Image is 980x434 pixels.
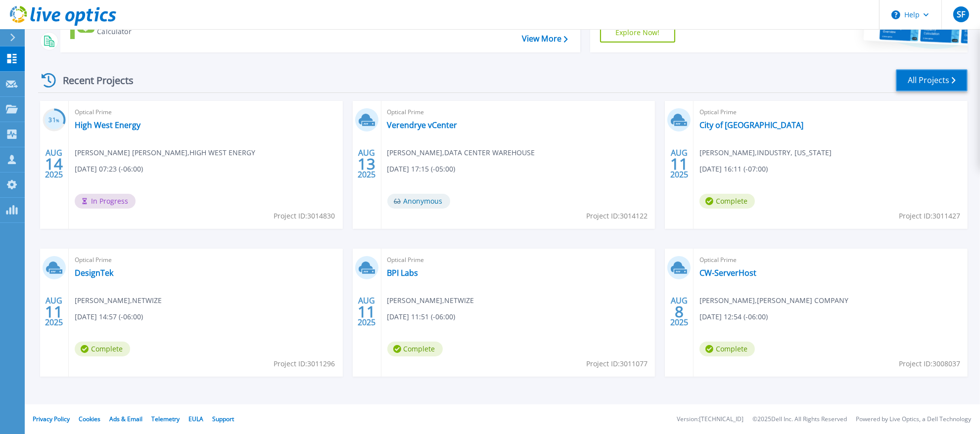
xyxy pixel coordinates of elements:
[358,307,375,316] span: 11
[38,68,147,92] div: Recent Projects
[75,342,130,356] span: Complete
[75,147,255,158] span: [PERSON_NAME] [PERSON_NAME] , HIGH WEST ENERGY
[896,69,968,91] a: All Projects
[752,416,847,423] li: © 2025 Dell Inc. All Rights Reserved
[700,164,768,174] span: [DATE] 16:11 (-07:00)
[79,415,100,423] a: Cookies
[856,416,971,423] li: Powered by Live Optics, a Dell Technology
[188,415,203,423] a: EULA
[700,342,755,356] span: Complete
[387,268,419,278] a: BPI Labs
[75,255,337,265] span: Optical Prime
[957,10,965,18] span: SF
[75,268,113,278] a: DesignTek
[75,311,143,322] span: [DATE] 14:57 (-06:00)
[522,34,568,43] a: View More
[387,255,650,265] span: Optical Prime
[700,311,768,322] span: [DATE] 12:54 (-06:00)
[45,294,63,330] div: AUG 2025
[387,342,443,356] span: Complete
[670,146,689,182] div: AUG 2025
[387,295,474,306] span: [PERSON_NAME] , NETWIZE
[675,307,684,316] span: 8
[670,294,689,330] div: AUG 2025
[75,164,143,174] span: [DATE] 07:23 (-06:00)
[387,147,535,158] span: [PERSON_NAME] , DATA CENTER WAREHOUSE
[75,107,337,118] span: Optical Prime
[43,115,66,126] h3: 31
[109,415,142,423] a: Ads & Email
[45,146,63,182] div: AUG 2025
[387,120,458,130] a: Verendrye vCenter
[387,194,450,209] span: Anonymous
[600,23,675,43] a: Explore Now!
[387,164,456,174] span: [DATE] 17:15 (-05:00)
[700,255,962,265] span: Optical Prime
[151,415,180,423] a: Telemetry
[700,147,832,158] span: [PERSON_NAME] , INDUSTRY, [US_STATE]
[75,120,140,130] a: High West Energy
[75,194,136,209] span: In Progress
[899,358,960,369] span: Project ID: 3008037
[387,107,650,118] span: Optical Prime
[700,194,755,209] span: Complete
[586,211,648,221] span: Project ID: 3014122
[677,416,744,423] li: Version: [TECHNICAL_ID]
[670,160,688,168] span: 11
[45,160,63,168] span: 14
[700,120,803,130] a: City of [GEOGRAPHIC_DATA]
[212,415,234,423] a: Support
[274,358,335,369] span: Project ID: 3011296
[357,146,376,182] div: AUG 2025
[33,415,70,423] a: Privacy Policy
[75,295,162,306] span: [PERSON_NAME] , NETWIZE
[56,118,59,123] span: %
[358,160,375,168] span: 13
[45,307,63,316] span: 11
[586,358,648,369] span: Project ID: 3011077
[899,211,960,221] span: Project ID: 3011427
[387,311,456,322] span: [DATE] 11:51 (-06:00)
[700,295,848,306] span: [PERSON_NAME] , [PERSON_NAME] COMPANY
[700,107,962,118] span: Optical Prime
[274,211,335,221] span: Project ID: 3014830
[357,294,376,330] div: AUG 2025
[700,268,756,278] a: CW-ServerHost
